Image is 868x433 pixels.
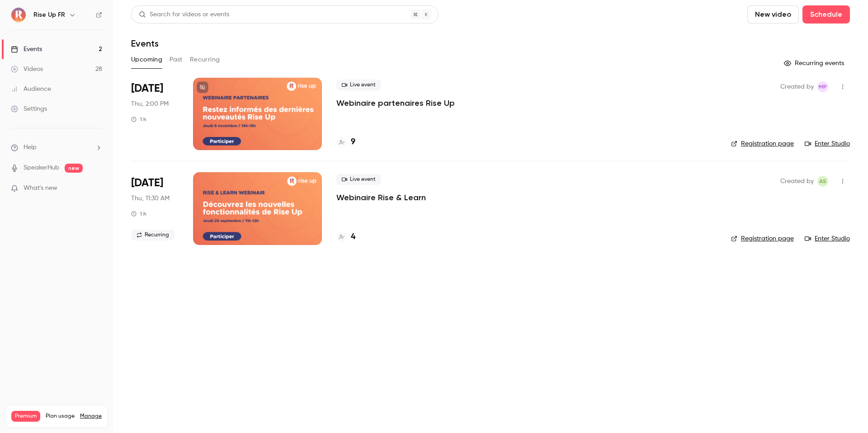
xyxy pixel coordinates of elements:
div: Search for videos or events [139,10,229,19]
button: Past [170,52,183,67]
span: [DATE] [131,81,163,96]
div: 1 h [131,116,146,123]
img: Rise Up FR [11,8,26,22]
h6: Rise Up FR [33,10,65,19]
h4: 4 [351,231,355,243]
div: Events [11,45,42,54]
span: Created by [780,81,814,92]
span: Recurring [131,230,175,240]
span: AS [819,176,826,187]
h1: Events [131,38,159,49]
span: Help [24,143,37,152]
span: Thu, 11:30 AM [131,194,170,203]
li: help-dropdown-opener [11,143,102,152]
button: Recurring events [780,56,850,71]
div: Dec 18 Thu, 11:30 AM (Europe/Paris) [131,172,179,245]
a: Registration page [731,139,794,148]
button: Schedule [802,5,850,24]
span: What's new [24,184,57,193]
span: Thu, 2:00 PM [131,99,169,108]
a: Enter Studio [805,234,850,243]
span: MP [819,81,827,92]
div: Videos [11,65,43,74]
a: Manage [80,413,102,420]
a: Registration page [731,234,794,243]
a: Enter Studio [805,139,850,148]
a: Webinaire Rise & Learn [336,192,426,203]
span: [DATE] [131,176,163,190]
div: Audience [11,85,51,94]
span: Created by [780,176,814,187]
a: SpeakerHub [24,163,59,173]
span: Live event [336,174,381,185]
div: 1 h [131,210,146,217]
span: new [65,164,83,173]
a: 4 [336,231,355,243]
button: Upcoming [131,52,162,67]
span: Live event [336,80,381,90]
div: Nov 6 Thu, 2:00 PM (Europe/Paris) [131,78,179,150]
span: Morgane Philbert [817,81,828,92]
h4: 9 [351,136,355,148]
button: Recurring [190,52,220,67]
span: Plan usage [46,413,75,420]
span: Premium [11,411,40,422]
button: New video [747,5,799,24]
span: Aliocha Segard [817,176,828,187]
div: Settings [11,104,47,113]
a: Webinaire partenaires Rise Up [336,98,455,108]
iframe: Noticeable Trigger [91,184,102,193]
a: 9 [336,136,355,148]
